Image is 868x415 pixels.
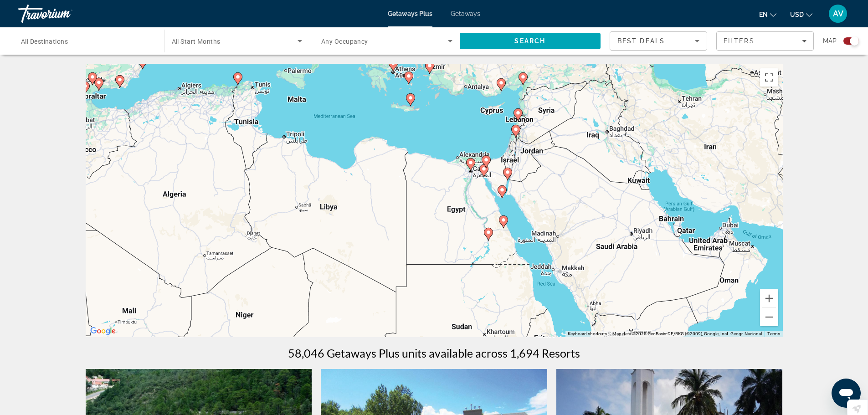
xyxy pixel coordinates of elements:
[790,11,804,18] span: USD
[716,31,814,51] button: Filters
[767,331,780,336] a: Terms (opens in new tab)
[388,10,432,17] a: Getaways Plus
[172,38,221,45] span: All Start Months
[760,308,778,326] button: Zoom out
[568,331,607,337] button: Keyboard shortcuts
[288,346,580,360] h1: 58,046 Getaways Plus units available across 1,694 Resorts
[617,37,665,45] span: Best Deals
[790,8,812,21] button: Change currency
[760,289,778,307] button: Zoom in
[759,8,776,21] button: Change language
[617,36,699,46] mat-select: Sort by
[612,331,762,336] span: Map data ©2025 GeoBasis-DE/BKG (©2009), Google, Inst. Geogr. Nacional
[88,325,118,337] a: Open this area in Google Maps (opens a new window)
[21,38,68,45] span: All Destinations
[759,11,768,18] span: en
[460,33,601,49] button: Search
[514,37,545,45] span: Search
[321,38,368,45] span: Any Occupancy
[18,2,109,26] a: Travorium
[21,36,152,47] input: Select destination
[724,37,755,45] span: Filters
[832,379,861,408] iframe: Button to launch messaging window
[823,35,837,47] span: Map
[833,9,843,18] span: AV
[88,325,118,337] img: Google
[760,68,778,87] button: Toggle fullscreen view
[826,4,850,23] button: User Menu
[451,10,480,17] a: Getaways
